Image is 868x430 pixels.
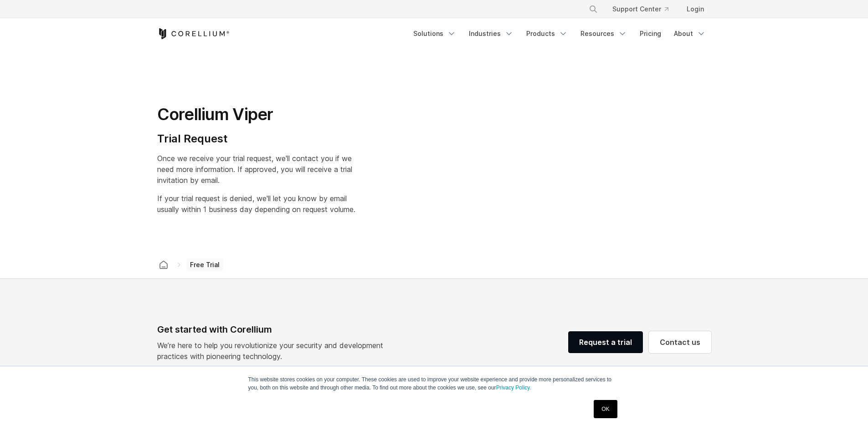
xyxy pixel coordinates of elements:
a: Support Center [605,1,676,17]
span: Free Trial [186,258,223,271]
a: Privacy Policy. [496,384,531,391]
a: About [668,25,711,42]
a: Contact us [649,331,711,353]
span: Once we receive your trial request, we'll contact you if we need more information. If approved, y... [157,154,352,185]
span: If your trial request is denied, we'll let you know by email usually within 1 business day depend... [157,194,355,214]
div: Navigation Menu [578,1,711,17]
a: Login [679,1,711,17]
a: OK [594,400,617,418]
a: Corellium Home [157,28,230,39]
h4: Trial Request [157,132,355,146]
h1: Corellium Viper [157,104,355,125]
button: Search [585,1,601,17]
div: Navigation Menu [408,25,711,42]
div: Get started with Corellium [157,323,390,336]
a: Pricing [634,25,667,42]
a: Resources [575,25,632,42]
a: Corellium home [155,258,172,271]
a: Solutions [408,25,462,42]
a: Request a trial [568,331,643,353]
p: This website stores cookies on your computer. These cookies are used to improve your website expe... [248,375,620,392]
a: Products [521,25,573,42]
a: Industries [463,25,519,42]
p: We’re here to help you revolutionize your security and development practices with pioneering tech... [157,340,390,362]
